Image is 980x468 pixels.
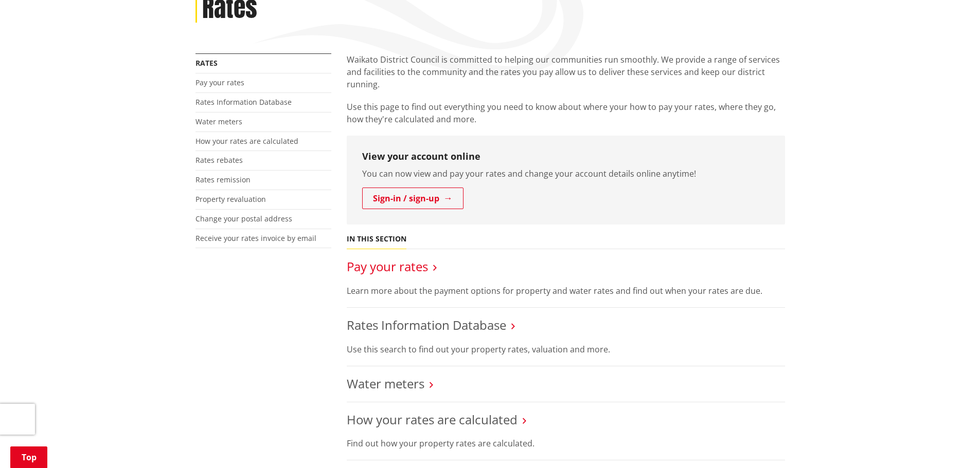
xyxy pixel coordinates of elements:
[347,53,785,90] p: Waikato District Council is committed to helping our communities run smoothly. We provide a range...
[195,136,298,146] a: How your rates are calculated
[10,446,47,468] a: Top
[347,316,506,333] a: Rates Information Database
[347,258,428,275] a: Pay your rates
[195,78,244,87] a: Pay your rates
[195,175,251,184] a: Rates remission
[195,233,316,243] a: Receive your rates invoice by email
[347,343,785,355] p: Use this search to find out your property rates, valuation and more.
[195,58,218,68] a: Rates
[347,437,785,450] p: Find out how your property rates are calculated.
[347,285,785,297] p: Learn more about the payment options for property and water rates and find out when your rates ar...
[362,151,770,162] h3: View your account online
[347,375,424,392] a: Water meters
[347,101,785,125] p: Use this page to find out everything you need to know about where your how to pay your rates, whe...
[347,235,406,244] h5: In this section
[195,194,266,204] a: Property revaluation
[347,411,518,428] a: How your rates are calculated
[933,425,970,462] iframe: Messenger Launcher
[195,214,292,223] a: Change your postal address
[362,167,770,180] p: You can now view and pay your rates and change your account details online anytime!
[195,155,243,165] a: Rates rebates
[362,188,464,209] a: Sign-in / sign-up
[195,97,292,107] a: Rates Information Database
[195,117,242,126] a: Water meters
